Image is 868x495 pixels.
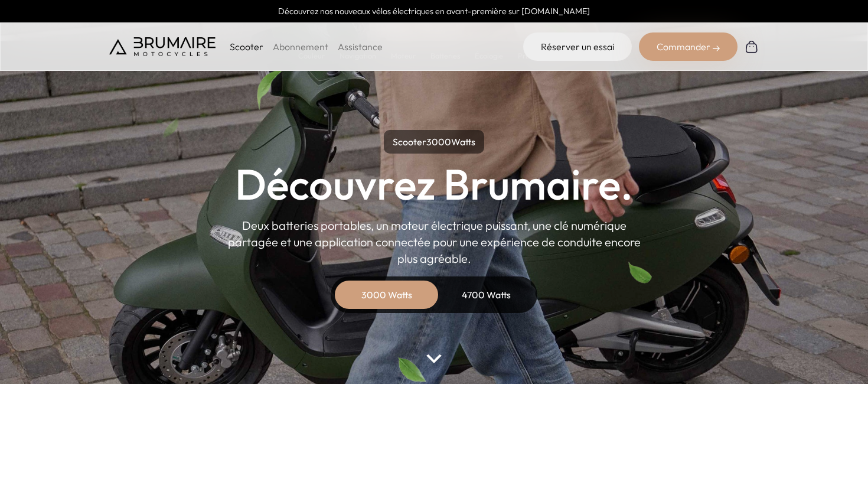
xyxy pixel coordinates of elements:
[230,40,263,54] p: Scooter
[235,163,633,206] h1: Découvrez Brumaire.
[426,354,442,363] img: arrow-bottom.png
[523,32,632,61] a: Réserver un essai
[713,45,720,52] img: right-arrow-2.png
[273,41,328,53] a: Abonnement
[639,32,738,61] div: Commander
[338,41,383,53] a: Assistance
[340,281,434,309] div: 3000 Watts
[109,37,216,56] img: Brumaire Motocycles
[745,40,759,54] img: Panier
[426,136,451,148] span: 3000
[439,281,533,309] div: 4700 Watts
[384,130,484,154] p: Scooter Watts
[227,217,641,267] p: Deux batteries portables, un moteur électrique puissant, une clé numérique partagée et une applic...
